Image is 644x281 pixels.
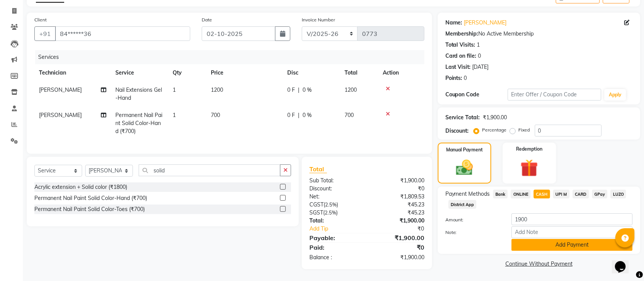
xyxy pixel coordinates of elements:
div: 0 [478,52,481,60]
span: LUZO [610,190,626,198]
div: ₹1,900.00 [367,233,430,242]
a: Continue Without Payment [439,260,639,268]
span: 700 [345,112,354,119]
span: Bank [493,190,508,198]
span: CASH [534,190,550,198]
span: 0 % [303,86,312,94]
th: Action [378,64,424,81]
th: Service [111,64,168,81]
th: Qty [168,64,206,81]
div: Membership: [445,30,479,38]
div: Permanent Nail Paint Solid Color-Toes (₹700) [34,205,145,213]
span: GPay [592,190,608,198]
button: Apply [604,89,626,101]
th: Price [206,64,283,81]
div: ₹45.23 [367,209,430,217]
div: ( ) [304,201,367,209]
label: Note: [440,229,506,236]
span: SGST [309,209,323,216]
button: +91 [34,26,56,41]
div: Discount: [304,185,367,193]
label: Amount: [440,216,506,223]
div: Paid: [304,243,367,252]
div: Name: [445,19,463,27]
div: Last Visit: [445,63,471,71]
span: [PERSON_NAME] [39,112,82,119]
input: Amount [511,213,633,225]
div: ₹1,809.53 [367,193,430,201]
span: Permanent Nail Paint Solid Color-Hand (₹700) [115,112,162,135]
label: Date [202,16,212,23]
label: Manual Payment [446,146,483,153]
img: _gift.svg [515,157,544,179]
span: District App [448,200,477,209]
div: Acrylic extension + Solid color (₹1800) [34,183,127,191]
div: Coupon Code [445,91,508,99]
div: Points: [445,74,463,82]
label: Redemption [516,146,542,153]
iframe: chat widget [612,250,636,273]
span: 2.5% [325,201,337,208]
div: Sub Total: [304,177,367,185]
div: ₹0 [367,185,430,193]
span: Nail Extensions Gel-Hand [115,86,162,101]
div: ₹1,900.00 [367,253,430,262]
span: 1 [173,86,176,93]
span: 1 [173,112,176,119]
div: Net: [304,193,367,201]
span: | [298,86,299,94]
div: ₹45.23 [367,201,430,209]
div: ( ) [304,209,367,217]
div: Card on file: [445,52,477,60]
span: 0 F [287,111,295,119]
th: Disc [283,64,340,81]
a: [PERSON_NAME] [464,19,507,27]
span: 0 % [303,111,312,119]
span: [PERSON_NAME] [39,86,82,93]
label: Client [34,16,47,23]
a: Add Tip [304,225,377,233]
button: Add Payment [511,239,633,251]
input: Search by Name/Mobile/Email/Code [55,26,190,41]
div: Discount: [445,127,469,135]
div: No Active Membership [445,30,633,38]
div: Service Total: [445,114,480,122]
input: Add Note [511,226,633,238]
label: Percentage [482,127,507,133]
div: Permanent Nail Paint Solid Color-Hand (₹700) [34,194,147,202]
div: Payable: [304,233,367,242]
span: 700 [211,112,220,119]
span: Total [309,165,327,173]
th: Total [340,64,378,81]
span: 2.5% [325,210,336,216]
span: | [298,111,299,119]
div: 0 [464,74,467,82]
input: Search or Scan [139,164,280,176]
th: Technician [34,64,111,81]
label: Fixed [519,127,530,133]
div: ₹1,900.00 [483,114,507,122]
div: [DATE] [472,63,489,71]
div: 1 [477,41,480,49]
span: ONLINE [511,190,531,198]
div: ₹0 [367,243,430,252]
div: Total Visits: [445,41,476,49]
div: Services [35,50,430,64]
span: Payment Methods [445,190,490,198]
img: _cash.svg [451,158,478,177]
span: 1200 [211,86,223,93]
span: 0 F [287,86,295,94]
span: UPI M [553,190,570,198]
div: ₹1,900.00 [367,217,430,225]
span: CGST [309,201,324,208]
label: Invoice Number [302,16,335,23]
div: Balance : [304,253,367,262]
div: ₹1,900.00 [367,177,430,185]
div: Total: [304,217,367,225]
input: Enter Offer / Coupon Code [508,89,601,101]
span: CARD [573,190,589,198]
span: 1200 [345,86,357,93]
div: ₹0 [377,225,430,233]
